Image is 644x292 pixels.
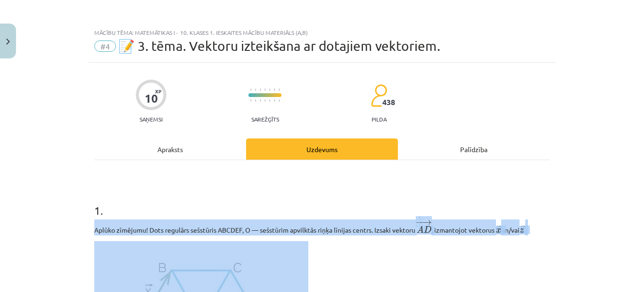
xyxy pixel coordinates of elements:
span: XP [155,89,161,94]
img: icon-short-line-57e1e144782c952c97e751825c79c345078a6d821885a25fce030b3d8c18986b.svg [279,99,280,102]
div: Mācību tēma: Matemātikas i - 10. klases 1. ieskaites mācību materiāls (a,b) [94,29,550,36]
div: 10 [145,92,158,105]
span: A [417,226,424,233]
img: icon-short-line-57e1e144782c952c97e751825c79c345078a6d821885a25fce030b3d8c18986b.svg [264,89,265,91]
span: 📝 3. tēma. Vektoru izteikšana ar dotajiem vektoriem. [118,38,440,54]
img: icon-short-line-57e1e144782c952c97e751825c79c345078a6d821885a25fce030b3d8c18986b.svg [279,89,280,91]
span: → [422,220,432,225]
img: icon-short-line-57e1e144782c952c97e751825c79c345078a6d821885a25fce030b3d8c18986b.svg [255,89,256,91]
img: icon-short-line-57e1e144782c952c97e751825c79c345078a6d821885a25fce030b3d8c18986b.svg [269,99,270,102]
img: icon-short-line-57e1e144782c952c97e751825c79c345078a6d821885a25fce030b3d8c18986b.svg [264,99,265,102]
span: − [419,220,421,225]
img: icon-short-line-57e1e144782c952c97e751825c79c345078a6d821885a25fce030b3d8c18986b.svg [250,89,251,91]
img: icon-short-line-57e1e144782c952c97e751825c79c345078a6d821885a25fce030b3d8c18986b.svg [260,99,261,102]
span: z [520,228,524,233]
div: Palīdzība [398,138,550,160]
p: Sarežģīts [251,116,279,122]
img: icon-short-line-57e1e144782c952c97e751825c79c345078a6d821885a25fce030b3d8c18986b.svg [250,99,251,102]
img: icon-short-line-57e1e144782c952c97e751825c79c345078a6d821885a25fce030b3d8c18986b.svg [269,89,270,91]
span: 438 [382,98,395,106]
h1: 1 . [94,187,550,217]
span: x [496,228,501,233]
div: Uzdevums [246,138,398,160]
img: icon-close-lesson-0947bae3869378f0d4975bcd49f059093ad1ed9edebbc8119c70593378902aed.svg [6,39,10,45]
p: Saņemsi [136,116,166,122]
span: → [520,226,525,232]
p: Aplūko zīmējumu! Dots regulārs sešstūris ABCDEF, O — sešstūrim apvilktās riņķa līnijas centrs. Iz... [94,219,550,235]
span: → [496,226,501,232]
div: Apraksts [94,138,246,160]
span: D [424,226,431,233]
img: icon-short-line-57e1e144782c952c97e751825c79c345078a6d821885a25fce030b3d8c18986b.svg [274,99,275,102]
img: icon-short-line-57e1e144782c952c97e751825c79c345078a6d821885a25fce030b3d8c18986b.svg [255,99,256,102]
span: #4 [94,41,116,52]
img: icon-short-line-57e1e144782c952c97e751825c79c345078a6d821885a25fce030b3d8c18986b.svg [260,89,261,91]
span: − [416,220,423,225]
p: pilda [372,116,387,122]
img: students-c634bb4e5e11cddfef0936a35e636f08e4e9abd3cc4e673bd6f9a4125e45ecb1.svg [371,84,387,107]
img: icon-short-line-57e1e144782c952c97e751825c79c345078a6d821885a25fce030b3d8c18986b.svg [274,89,275,91]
